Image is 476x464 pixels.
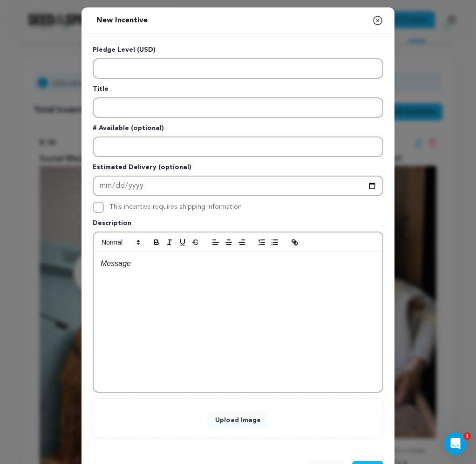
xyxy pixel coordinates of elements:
button: Upload Image [208,412,268,429]
input: Enter Estimated Delivery [93,176,383,196]
iframe: Intercom live chat [444,432,467,455]
input: Enter title [93,97,383,118]
p: Estimated Delivery (optional) [93,163,383,176]
label: This incentive requires shipping information [109,204,242,210]
p: Description [93,218,383,232]
span: 1 [463,432,471,440]
h2: New Incentive [93,11,151,30]
p: Pledge Level (USD) [93,45,383,58]
input: Enter number available [93,136,383,157]
p: # Available (optional) [93,123,383,136]
input: Enter level [93,58,383,79]
p: Title [93,84,383,97]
